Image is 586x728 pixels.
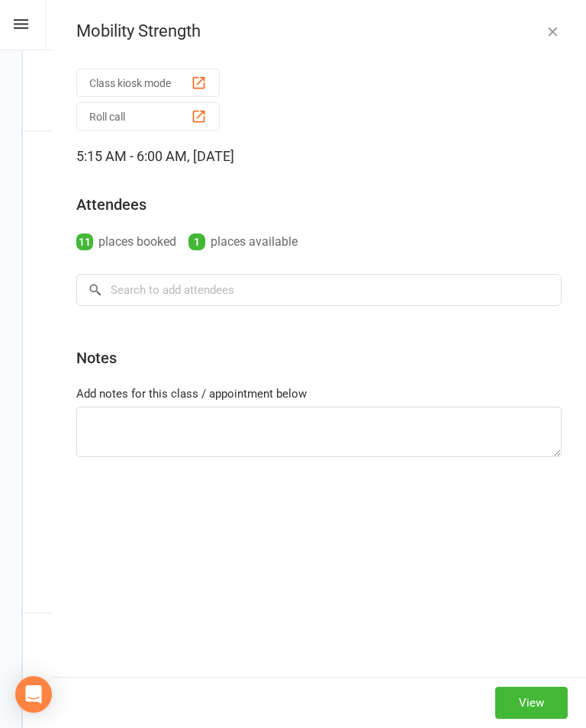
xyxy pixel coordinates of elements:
[76,69,220,97] button: Class kiosk mode
[188,234,205,250] div: 1
[15,676,52,713] div: Open Intercom Messenger
[76,347,117,369] div: Notes
[76,231,176,253] div: places booked
[76,144,562,169] div: 5:15 AM - 6:00 AM, [DATE]
[495,687,568,719] button: View
[76,102,220,130] button: Roll call
[188,231,298,253] div: places available
[76,194,146,215] div: Attendees
[76,385,562,403] div: Add notes for this class / appointment below
[76,234,93,250] div: 11
[76,274,562,306] input: Search to add attendees
[52,21,586,41] div: Mobility Strength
